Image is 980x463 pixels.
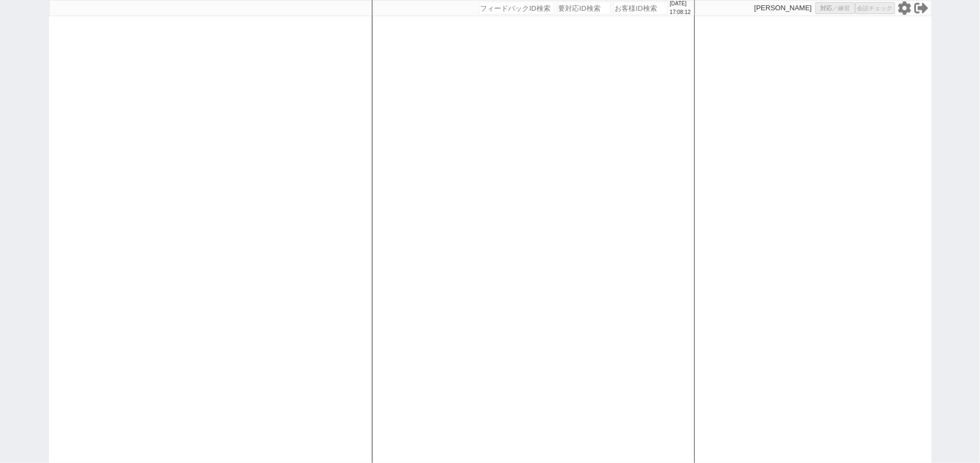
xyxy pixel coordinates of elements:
input: フィードバックID検索 [479,2,554,15]
p: [PERSON_NAME] [755,4,812,12]
button: 対応／練習 [815,2,855,14]
input: お客様ID検索 [614,2,667,15]
span: 練習 [838,4,850,12]
span: 対応 [820,4,832,12]
span: 会話チェック [857,4,893,12]
p: 17:08:12 [670,8,691,17]
input: 要対応ID検索 [557,2,611,15]
button: 会話チェック [855,2,895,14]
